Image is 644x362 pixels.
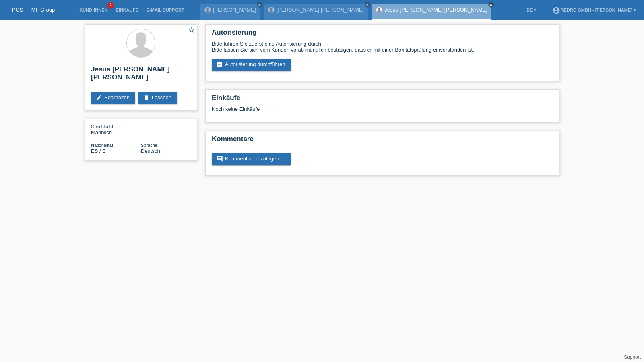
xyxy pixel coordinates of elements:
a: deleteLöschen [138,92,177,104]
div: Männlich [91,123,141,135]
a: account_circleRedro GmbH - [PERSON_NAME] ▾ [548,8,640,12]
i: delete [143,94,150,101]
a: close [488,2,494,8]
a: star_border [188,26,195,35]
i: edit [96,94,102,101]
a: [PERSON_NAME] [213,7,256,13]
a: E-Mail Support [142,8,188,12]
a: POS — MF Group [12,7,55,13]
div: Bitte führen Sie zuerst eine Autorisierung durch. Bitte lassen Sie sich vom Kunden vorab mündlich... [212,41,553,53]
a: Einkäufe [111,8,142,12]
a: editBearbeiten [91,92,135,104]
i: assignment_turned_in [217,61,223,68]
a: DE ▾ [522,8,540,12]
i: close [365,3,369,7]
a: close [257,2,262,8]
span: 2 [107,2,114,9]
a: Support [624,354,641,360]
span: Deutsch [141,148,160,154]
a: commentKommentar hinzufügen ... [212,153,291,165]
span: Spanien / B / 10.05.2021 [91,148,106,154]
span: Nationalität [91,143,113,148]
a: Kund*innen [75,8,111,12]
span: Sprache [141,143,157,148]
h2: Kommentare [212,135,553,147]
a: Jesua [PERSON_NAME] [PERSON_NAME] [384,7,487,13]
a: close [365,2,370,8]
a: assignment_turned_inAutorisierung durchführen [212,59,291,71]
i: star_border [188,26,195,33]
i: close [489,3,493,7]
span: Geschlecht [91,124,113,129]
h2: Jesua [PERSON_NAME] [PERSON_NAME] [91,65,191,85]
a: [PERSON_NAME] [PERSON_NAME] [277,7,364,13]
h2: Einkäufe [212,94,553,106]
i: comment [217,156,223,162]
i: account_circle [552,6,560,15]
div: Noch keine Einkäufe [212,106,553,118]
i: close [258,3,262,7]
h2: Autorisierung [212,29,553,41]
